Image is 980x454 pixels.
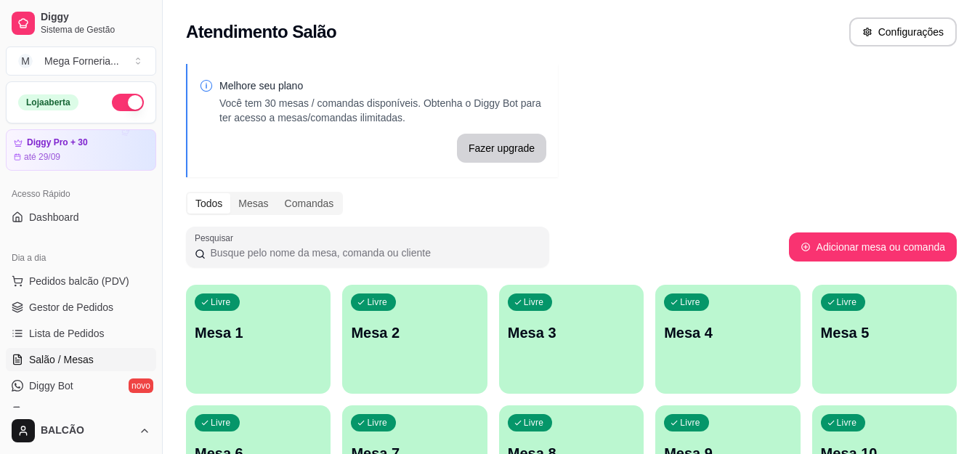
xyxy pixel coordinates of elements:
[230,193,276,214] div: Mesas
[6,348,156,371] a: Salão / Mesas
[351,323,478,343] p: Mesa 2
[29,378,73,393] span: Diggy Bot
[211,417,231,429] p: Livre
[187,193,230,214] div: Todos
[44,54,119,68] div: Mega Forneria ...
[24,151,60,163] article: até 29/09
[655,285,800,394] button: LivreMesa 4
[789,232,957,262] button: Adicionar mesa ou comanda
[6,206,156,229] a: Dashboard
[41,424,133,437] span: BALCÃO
[6,322,156,345] a: Lista de Pedidos
[195,232,238,244] label: Pesquisar
[6,269,156,293] button: Pedidos balcão (PDV)
[186,20,336,44] h2: Atendimento Salão
[27,137,88,148] article: Diggy Pro + 30
[219,78,546,93] p: Melhore seu plano
[18,54,33,68] span: M
[6,296,156,319] a: Gestor de Pedidos
[6,129,156,171] a: Diggy Pro + 30até 29/09
[849,17,957,46] button: Configurações
[367,417,387,429] p: Livre
[211,296,231,308] p: Livre
[812,285,957,394] button: LivreMesa 5
[29,210,79,224] span: Dashboard
[6,182,156,206] div: Acesso Rápido
[6,246,156,269] div: Dia a dia
[680,296,700,308] p: Livre
[277,193,342,214] div: Comandas
[837,296,857,308] p: Livre
[499,285,644,394] button: LivreMesa 3
[821,323,948,343] p: Mesa 5
[112,94,144,111] button: Alterar Status
[457,134,546,163] button: Fazer upgrade
[29,300,113,315] span: Gestor de Pedidos
[6,400,156,423] a: KDS
[29,352,94,367] span: Salão / Mesas
[29,326,105,341] span: Lista de Pedidos
[195,323,322,343] p: Mesa 1
[367,296,387,308] p: Livre
[837,417,857,429] p: Livre
[524,417,544,429] p: Livre
[6,374,156,397] a: Diggy Botnovo
[6,46,156,76] button: Select a team
[206,246,540,260] input: Pesquisar
[524,296,544,308] p: Livre
[29,274,129,288] span: Pedidos balcão (PDV)
[186,285,331,394] button: LivreMesa 1
[29,405,50,419] span: KDS
[219,96,546,125] p: Você tem 30 mesas / comandas disponíveis. Obtenha o Diggy Bot para ter acesso a mesas/comandas il...
[342,285,487,394] button: LivreMesa 2
[508,323,635,343] p: Mesa 3
[6,413,156,448] button: BALCÃO
[41,11,150,24] span: Diggy
[6,6,156,41] a: DiggySistema de Gestão
[664,323,791,343] p: Mesa 4
[680,417,700,429] p: Livre
[18,94,78,110] div: Loja aberta
[41,24,150,36] span: Sistema de Gestão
